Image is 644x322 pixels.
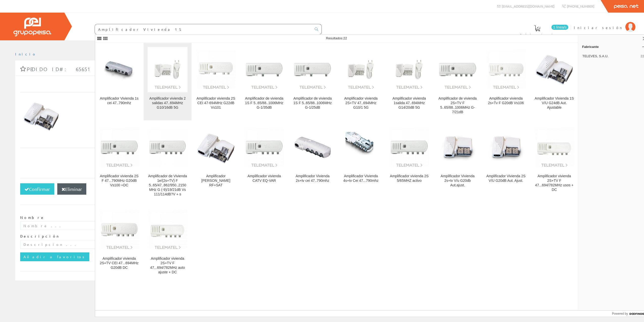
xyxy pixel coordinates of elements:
a: Amplificador Vivienda 1s cei 47..790mhz Amplificador Vivienda 1s cei 47..790mhz [95,43,143,120]
input: Añadir a favoritos [20,252,89,261]
a: Amplificador Vivienda PicoKom RF+SAT Amplificador [PERSON_NAME] RF+SAT [192,121,240,202]
span: Iniciar sesión [574,25,623,30]
span: [EMAIL_ADDRESS][DOMAIN_NAME] [502,4,554,8]
div: Amplificador vivienda 2S+TV CEI 47...694MHz G20dB DC [99,256,139,270]
a: Amplificador vivienda 2 salidas 47..694MHz G10/16dB 5G Amplificador vivienda 2 salidas 47..694MHz... [144,43,192,120]
a: Amplificador vivienda 2s+Tv F G20dB Vs106 Amplificador vivienda 2s+Tv F G20dB Vs106 [482,43,530,120]
img: Amplificador vivienda 2S 5/65MHZ activo [389,127,429,167]
div: Amplificador vivienda 2 salidas 47..694MHz G10/16dB 5G [148,96,188,110]
span: Resultados: [326,36,347,40]
input: Buscar ... [95,24,312,34]
span: Pedido actual [520,32,554,37]
span: [PHONE_NUMBER] [567,4,594,8]
img: Grupo Peisa [13,18,51,36]
a: Amplificador vivienda 2S+TV 47..694MHz G10/1 5G Amplificador vivienda 2S+TV 47..694MHz G10/1 5G [337,43,385,120]
a: Amplificador vivienda 2S CEI 47-694MHz G22dB Vs101 Amplificador vivienda 2S CEI 47-694MHz G22dB V... [192,43,240,120]
img: Amplificador de vivienda 1S F 5..65/88..1006MHz G-1/35dB [244,50,284,90]
div: Amplificador vivienda 2S 5/65MHZ activo [389,174,429,183]
div: Amplificador vivienda 2S+TV F 47...694/782MHz auto ajuste + DC [148,256,188,275]
a: Amplificador de Vivienda 1e/(2s+TV) F 5..65/47..862/950..2150MHz G (-9)/19/21dB Vs 111/114dB?V + ... [144,121,192,202]
img: Amplificador de Vivienda 1e/(2s+TV) F 5..65/47..862/950..2150MHz G (-9)/19/21dB Vs 111/114dB?V + s [148,127,188,167]
a: Amplificador Vivienda 1S V/U G24dB Aut. Ajustable Amplificador Vivienda 1S V/U G24dB Aut. Ajustable [530,43,578,120]
img: Amplificador vivienda 2s+Tv F G20dB Vs106 [486,50,526,90]
div: Amplificador de vivienda 2S+TV F 5..65/88..1006MHz G-7/21dB [438,96,478,114]
input: Nombre ... [20,221,624,230]
img: Amplificador vivienda CATV EQ-VAR [244,127,284,167]
span: 1 línea/s [551,25,568,30]
img: Amplificador Vivienda 1S V/U G24dB Aut. Ajustable [534,50,574,90]
a: Amplificador Vivienda 2S V/U G20dB Aut. Ajust. Amplificador Vivienda 2S V/U G20dB Aut. Ajust. [482,121,530,202]
img: Amplificador vivienda 2S+TV F 47...694/782MHz usos + DC [534,127,574,167]
div: Amplificador de Vivienda 1e/(2s+TV) F 5..65/47..862/950..2150MHz G (-9)/19/21dB Vs 111/114dB?V + s [148,174,188,197]
a: Amplificador vivienda 1salida 47..694MHz G14/20dB 5G Amplificador vivienda 1salida 47..694MHz G14... [385,43,433,120]
div: Amplificador de vivienda 1S F 5..65/88..1006MHz G-1/25dB [292,96,333,110]
img: Amplificador de vivienda 1S F 5..65/88..1006MHz G-1/25dB [292,50,333,90]
img: Amplificador Vivienda 2S V/U G20dB Aut. Ajust. [486,134,526,161]
img: Amplificador vivienda 2S+TV CEI 47...694MHz G20dB DC [99,210,139,250]
span: Powered by [612,311,628,316]
div: Amplificador vivienda 2S+TV 47..694MHz G10/1 5G [341,96,381,110]
span: Pedido ID#: 65651 | [DATE] 14:04:53 | Cliente Invitado 1652348588 (1652348588) [27,66,301,72]
label: Descripción [20,234,60,239]
div: Amplificador vivienda 2s+Tv F G20dB Vs106 [486,96,526,105]
span: 22 [640,54,644,58]
img: Amplificador Vivienda 1s cei 47..790mhz [99,50,139,90]
a: Amplificador vivienda 2S+TV F 47...694/782MHz auto ajuste + DC Amplificador vivienda 2S+TV F 47..... [144,203,192,280]
div: Amplificador vivienda CATV EQ-VAR [244,174,284,183]
div: Amplificador vivienda 1salida 47..694MHz G14/20dB 5G [389,96,429,110]
a: 1 línea/s Pedido actual [515,21,570,39]
img: Amplificador Vivienda 2s+tv V/u G20db Aut.ajust. [438,134,478,161]
div: Total pedido: Total líneas: [20,148,624,178]
a: Amplificador Vivienda 2s+tv cei 47..790mhz Amplificador Vivienda 2s+tv cei 47..790mhz [288,121,337,202]
img: Amplificador vivienda 1salida 47..694MHz G14/20dB 5G [389,50,429,90]
a: Amplificador Vivienda 4s+tv Cei 47...790mhz Amplificador Vivienda 4s+tv Cei 47...790mhz [337,121,385,202]
div: Amplificador Vivienda 1S V/U G24dB Aut. Ajustable [534,96,574,110]
div: Amplificador de vivienda 1S F 5..65/88..1006MHz G-1/35dB [244,96,284,110]
a: Amplificador de vivienda 2S+TV F 5..65/88..1006MHz G-7/21dB Amplificador de vivienda 2S+TV F 5..6... [434,43,482,120]
img: Foto artículo AMP.VIV.1S V_U G20dB AUT.AJU (150x150) [22,98,60,135]
a: Amplificador de vivienda 1S F 5..65/88..1006MHz G-1/35dB Amplificador de vivienda 1S F 5..65/88..... [240,43,288,120]
a: Amplificador Vivienda 2s+tv V/u G20db Aut.ajust. Amplificador Vivienda 2s+tv V/u G20db Aut.ajust. [434,121,482,202]
img: Amplificador de vivienda 2S+TV F 5..65/88..1006MHz G-7/21dB [438,50,478,90]
input: Descripcion ... [20,240,624,249]
img: Amplificador vivienda 2S+TV 47..694MHz G10/1 5G [341,50,381,90]
label: Nombre [20,215,45,220]
div: Amplificador Vivienda 4s+tv Cei 47...790mhz [341,174,381,183]
a: Amplificador vivienda 2S+TV CEI 47...694MHz G20dB DC Amplificador vivienda 2S+TV CEI 47...694MHz ... [95,203,143,280]
a: Amplificador vivienda CATV EQ-VAR Amplificador vivienda CATV EQ-VAR [240,121,288,202]
a: Iniciar sesión [574,21,635,26]
a: Amplificador de vivienda 1S F 5..65/88..1006MHz G-1/25dB Amplificador de vivienda 1S F 5..65/88..... [288,43,337,120]
img: Amplificador Vivienda 4s+tv Cei 47...790mhz [341,127,381,167]
div: Amplificador Vivienda 2S V/U G20dB Aut. Ajust. [486,174,526,183]
a: Amplificador vivienda 2S+TV F 47...694/782MHz usos + DC Amplificador vivienda 2S+TV F 47...694/78... [530,121,578,202]
div: Amplificador Vivienda 2s+tv V/u G20db Aut.ajust. [438,174,478,188]
img: Amplificador vivienda 2S F 47...790MHz G20dB Vs100 +DC [99,127,139,167]
div: Amplificador Vivienda 1s cei 47..790mhz [99,96,139,105]
img: Amplificador vivienda 2S+TV F 47...694/782MHz auto ajuste + DC [148,210,188,250]
img: Amplificador Vivienda 2s+tv cei 47..790mhz [292,127,333,167]
img: Amplificador Vivienda PicoKom RF+SAT [196,127,236,167]
img: Amplificador vivienda 2S CEI 47-694MHz G22dB Vs101 [196,50,236,90]
button: Confirmar [20,183,54,195]
div: Amplificador Vivienda 2s+tv cei 47..790mhz [292,174,333,183]
img: Amplificador vivienda 2 salidas 47..694MHz G10/16dB 5G [148,50,188,90]
span: 22 [343,36,347,40]
a: Amplificador vivienda 2S F 47...790MHz G20dB Vs100 +DC Amplificador vivienda 2S F 47...790MHz G20... [95,121,143,202]
a: Amplificador vivienda 2S 5/65MHZ activo Amplificador vivienda 2S 5/65MHZ activo [385,121,433,202]
a: Inicio [15,52,37,56]
button: Eliminar [57,183,86,195]
div: Amplificador vivienda 2S+TV F 47...694/782MHz usos + DC [534,174,574,192]
span: TELEVES, S.A.U. [582,54,639,58]
div: Amplificador vivienda 2S F 47...790MHz G20dB Vs100 +DC [99,174,139,188]
div: Amplificador vivienda 2S CEI 47-694MHz G22dB Vs101 [196,96,236,110]
div: Amplificador [PERSON_NAME] RF+SAT [196,174,236,188]
div: © Grupo Peisa [15,287,629,291]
